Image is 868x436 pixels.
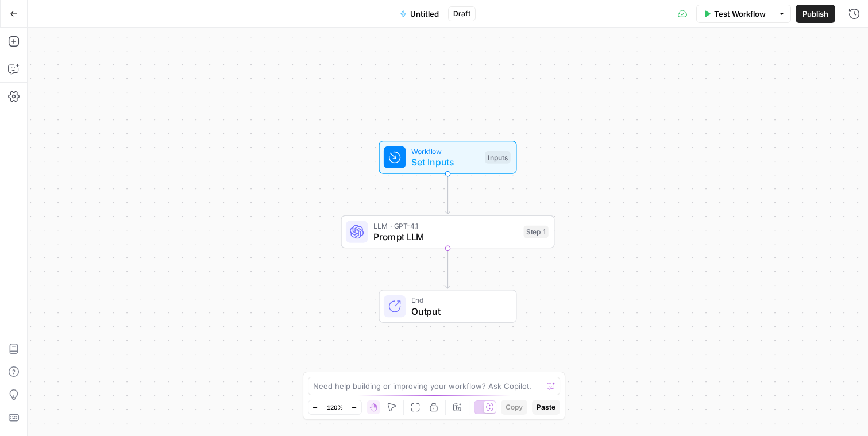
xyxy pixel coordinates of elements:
button: Test Workflow [696,5,773,23]
g: Edge from step_1 to end [446,248,450,288]
button: Publish [796,5,835,23]
span: Untitled [410,8,439,20]
button: Copy [501,400,527,415]
g: Edge from start to step_1 [446,174,450,214]
button: Paste [532,400,560,415]
div: Step 1 [524,226,549,238]
span: LLM · GPT-4.1 [373,220,518,231]
span: Draft [453,9,470,19]
button: Untitled [393,5,446,23]
span: Workflow [411,146,480,157]
span: Copy [506,402,523,412]
span: 120% [327,403,343,412]
span: End [411,295,505,306]
div: EndOutput [341,290,555,323]
span: Set Inputs [411,155,480,169]
div: WorkflowSet InputsInputs [341,141,555,174]
span: Publish [803,8,828,20]
div: LLM · GPT-4.1Prompt LLMStep 1 [341,215,555,249]
div: Inputs [485,151,510,164]
span: Output [411,304,505,318]
span: Paste [537,402,555,412]
span: Prompt LLM [373,230,518,244]
span: Test Workflow [714,8,766,20]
